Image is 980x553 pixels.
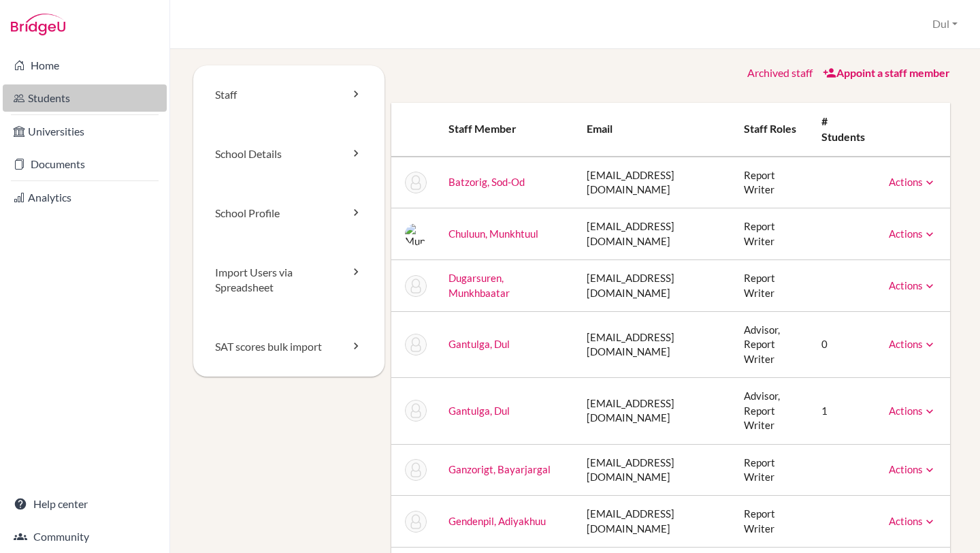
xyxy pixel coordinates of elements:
[448,176,525,188] a: Batzorig, Sod-Od
[448,463,551,475] a: Ganzorigt, Bayarjargal
[889,279,936,291] a: Actions
[193,65,385,125] a: Staff
[405,172,427,193] img: Sod-Od Batzorig
[889,338,936,350] a: Actions
[3,523,167,550] a: Community
[193,317,385,377] a: SAT scores bulk import
[448,338,510,350] a: Gantulga, Dul
[926,12,964,37] button: Dul
[811,312,878,378] td: 0
[733,103,810,157] th: Staff roles
[889,405,936,417] a: Actions
[3,52,167,79] a: Home
[733,208,810,260] td: Report Writer
[405,223,427,245] img: Munkhtuul Chuluun
[405,459,427,481] img: Bayarjargal Ganzorigt
[405,275,427,297] img: Munkhbaatar Dugarsuren
[733,378,810,444] td: Advisor, Report Writer
[889,227,936,240] a: Actions
[576,208,733,260] td: [EMAIL_ADDRESS][DOMAIN_NAME]
[576,312,733,378] td: [EMAIL_ADDRESS][DOMAIN_NAME]
[889,515,936,527] a: Actions
[576,378,733,444] td: [EMAIL_ADDRESS][DOMAIN_NAME]
[576,157,733,208] td: [EMAIL_ADDRESS][DOMAIN_NAME]
[733,157,810,208] td: Report Writer
[576,496,733,548] td: [EMAIL_ADDRESS][DOMAIN_NAME]
[448,227,538,240] a: Chuluun, Munkhtuul
[3,490,167,518] a: Help center
[438,103,576,157] th: Staff member
[733,496,810,548] td: Report Writer
[889,176,936,188] a: Actions
[3,184,167,211] a: Analytics
[405,511,427,533] img: Adiyakhuu Gendenpil
[193,184,385,243] a: School Profile
[576,444,733,496] td: [EMAIL_ADDRESS][DOMAIN_NAME]
[576,260,733,312] td: [EMAIL_ADDRESS][DOMAIN_NAME]
[3,118,167,145] a: Universities
[823,66,950,79] a: Appoint a staff member
[405,334,427,355] img: Dul Gantulga
[448,272,510,298] a: Dugarsuren, Munkhbaatar
[811,378,878,444] td: 1
[576,103,733,157] th: Email
[448,405,510,417] a: Gantulga, Dul
[811,103,878,157] th: # students
[747,66,813,79] a: Archived staff
[733,260,810,312] td: Report Writer
[11,14,65,35] img: Bridge-U
[3,84,167,112] a: Students
[889,463,936,475] a: Actions
[193,125,385,184] a: School Details
[733,312,810,378] td: Advisor, Report Writer
[448,515,546,527] a: Gendenpil, Adiyakhuu
[3,151,167,178] a: Documents
[733,444,810,496] td: Report Writer
[193,243,385,318] a: Import Users via Spreadsheet
[405,400,427,422] img: Dul Gantulga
